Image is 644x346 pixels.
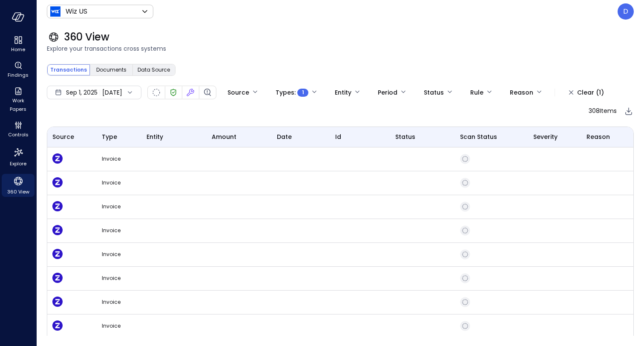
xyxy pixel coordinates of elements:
span: Severity [533,132,558,141]
div: Fixed [185,87,195,98]
span: Home [11,45,25,54]
span: Invoice [102,322,121,329]
img: Zip [52,249,63,259]
img: Zip [52,153,63,164]
span: Explore [10,159,26,168]
div: Not Scanned [460,178,470,188]
img: Zip [52,273,63,283]
span: Data Source [138,66,170,74]
span: Invoice [102,179,121,186]
span: date [277,132,292,141]
button: Clear (1) [562,85,611,100]
p: D [623,6,628,17]
span: Source [52,132,74,141]
img: Zip [52,177,63,187]
span: 360 View [64,30,109,44]
div: Not Scanned [460,225,470,236]
img: Zip [52,201,63,211]
img: Icon [50,6,60,17]
span: Explore your transactions cross systems [47,44,634,53]
span: amount [212,132,236,141]
span: Work Papers [5,96,31,113]
div: 360 View [2,174,34,197]
span: Documents [96,66,126,74]
div: Controls [2,119,34,140]
div: Finding [202,87,213,98]
div: Work Papers [2,85,34,114]
span: id [335,132,341,141]
div: Status [424,85,444,100]
span: status [395,132,415,141]
span: Sep 1, 2025 [66,88,98,97]
div: Reason [510,85,533,100]
div: Home [2,34,34,55]
span: Transactions [50,66,87,74]
span: Findings [8,71,29,79]
div: Verified [168,87,178,98]
span: Invoice [102,251,121,258]
div: Entity [335,85,351,100]
img: Zip [52,297,63,307]
div: Export to CSV [624,106,634,116]
div: Clear (1) [577,87,604,98]
span: Invoice [102,155,121,162]
span: 1 [302,88,304,97]
div: Period [378,85,397,100]
div: Not Scanned [152,89,160,96]
div: Not Scanned [460,202,470,212]
div: Not Scanned [460,249,470,259]
span: Reason [586,132,610,141]
p: Wiz US [66,6,87,17]
span: Invoice [102,298,121,306]
div: Rule [470,85,483,100]
span: 360 View [7,187,29,196]
span: Scan Status [460,132,497,141]
div: Types : [276,85,308,100]
div: Not Scanned [460,273,470,283]
span: Type [102,132,117,141]
img: Zip [52,225,63,235]
div: Findings [2,60,34,80]
div: Dudu [618,3,634,20]
div: Source [227,85,249,100]
span: Invoice [102,274,121,282]
div: Not Scanned [460,321,470,331]
div: Explore [2,145,34,169]
span: entity [147,132,163,141]
span: Invoice [102,227,121,234]
div: Not Scanned [460,154,470,164]
span: Controls [8,130,29,139]
div: Not Scanned [460,297,470,307]
span: 308 Items [589,106,617,115]
img: Zip [52,320,63,331]
span: Invoice [102,203,121,210]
